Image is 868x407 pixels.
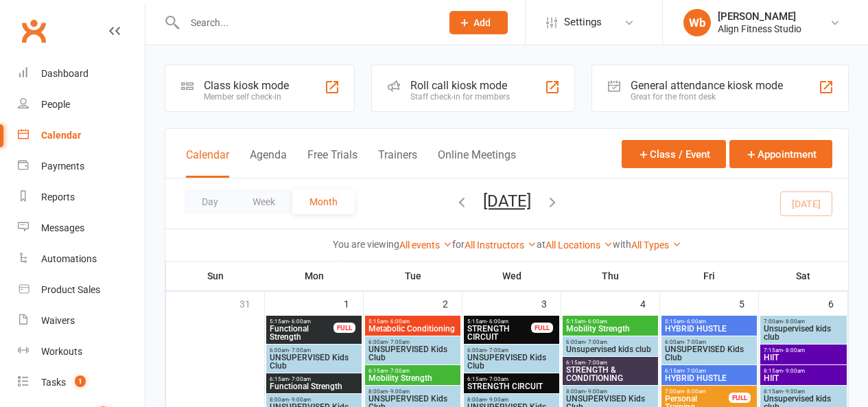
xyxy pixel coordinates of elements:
span: 8:15am [763,368,844,374]
div: 4 [640,292,659,314]
a: Product Sales [18,275,145,305]
span: 5:15am [467,318,532,325]
span: - 9:00am [289,397,311,403]
span: Mobility Strength [565,325,655,333]
div: [PERSON_NAME] [718,10,801,23]
div: 2 [443,292,462,314]
span: 7:00am [664,388,729,395]
div: FULL [729,393,751,403]
span: Settings [564,7,602,38]
div: Messages [41,222,84,233]
span: HIIT [763,374,844,382]
span: UNSUPERVISED Kids Club [664,345,754,362]
div: Workouts [41,346,82,357]
div: Tasks [41,377,66,388]
div: 1 [344,292,363,314]
span: - 7:00am [486,347,508,353]
button: Trainers [378,148,417,178]
span: STRENGTH CIRCUIT [467,382,556,391]
button: Appointment [729,140,832,168]
span: Metabolic Conditioning [368,325,458,333]
span: - 8:00am [783,347,805,353]
span: - 7:00am [388,368,410,374]
span: 6:00am [269,347,359,353]
th: Fri [660,261,759,290]
div: Payments [41,161,84,172]
span: HYBRID HUSTLE [664,325,754,333]
a: Automations [18,244,145,275]
span: 5:15am [565,318,655,325]
div: Automations [41,253,97,264]
button: Class / Event [622,140,726,168]
span: 7:15am [763,347,844,353]
button: Month [292,189,355,214]
span: - 6:00am [585,318,607,325]
th: Tue [364,261,462,290]
span: - 9:00am [388,388,410,395]
span: - 7:00am [684,339,706,345]
button: [DATE] [483,191,531,211]
span: HIIT [763,353,844,362]
strong: for [452,239,465,250]
span: - 7:00am [289,376,311,382]
span: - 6:00am [289,318,311,325]
a: All Locations [546,240,613,251]
span: 6:00am [565,339,655,345]
div: Reports [41,191,75,202]
div: 31 [239,292,264,314]
span: Add [473,17,491,28]
span: - 6:00am [684,318,706,325]
div: 5 [739,292,758,314]
div: Member self check-in [204,92,289,102]
a: Clubworx [16,14,51,48]
span: 6:15am [269,376,359,382]
span: - 9:00am [486,397,508,403]
div: FULL [531,323,553,333]
div: People [41,99,70,110]
span: - 6:00am [388,318,410,325]
strong: with [613,239,631,250]
a: Payments [18,151,145,182]
span: 6:15am [565,360,655,366]
span: - 8:00am [783,318,805,325]
div: FULL [333,323,355,333]
span: 5:15am [664,318,754,325]
a: People [18,89,145,120]
button: Day [185,189,235,214]
button: Free Trials [307,148,357,178]
span: - 7:00am [585,360,607,366]
input: Search... [180,13,432,32]
span: 8:00am [269,397,359,403]
a: Waivers [18,305,145,336]
span: UNSUPERVISED Kids Club [269,353,359,370]
span: HYBRID HUSTLE [664,374,754,382]
span: 6:00am [467,347,556,353]
span: 6:00am [368,339,458,345]
button: Agenda [250,148,287,178]
a: Messages [18,213,145,244]
span: STRENGTH CIRCUIT [467,325,532,341]
th: Sun [166,261,265,290]
span: - 7:00am [585,339,607,345]
span: 6:00am [664,339,754,345]
span: - 6:00am [486,318,508,325]
strong: You are viewing [333,239,399,250]
div: Staff check-in for members [410,92,510,102]
span: UNSUPERVISED Kids Club [368,345,458,362]
button: Online Meetings [438,148,516,178]
div: Great for the front desk [631,92,783,102]
button: Week [235,189,292,214]
span: 7:00am [763,318,844,325]
th: Thu [561,261,660,290]
span: - 7:00am [388,339,410,345]
span: 5:15am [269,318,334,325]
span: - 7:00am [684,368,706,374]
div: 6 [828,292,847,314]
span: UNSUPERVISED Kids Club [467,353,556,370]
div: Roll call kiosk mode [410,79,510,92]
a: All Instructors [465,240,537,251]
span: Functional Strength [269,325,334,341]
strong: at [537,239,546,250]
a: All events [399,240,452,251]
span: - 9:00am [585,388,607,395]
